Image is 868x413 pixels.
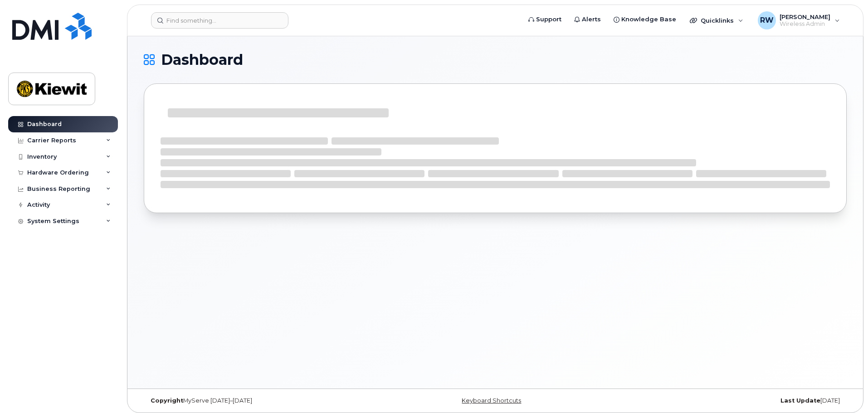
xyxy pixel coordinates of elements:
a: Keyboard Shortcuts [462,397,521,404]
span: Dashboard [161,53,243,67]
div: [DATE] [612,397,847,404]
strong: Last Update [780,397,820,404]
div: MyServe [DATE]–[DATE] [144,397,378,404]
strong: Copyright [151,397,183,404]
